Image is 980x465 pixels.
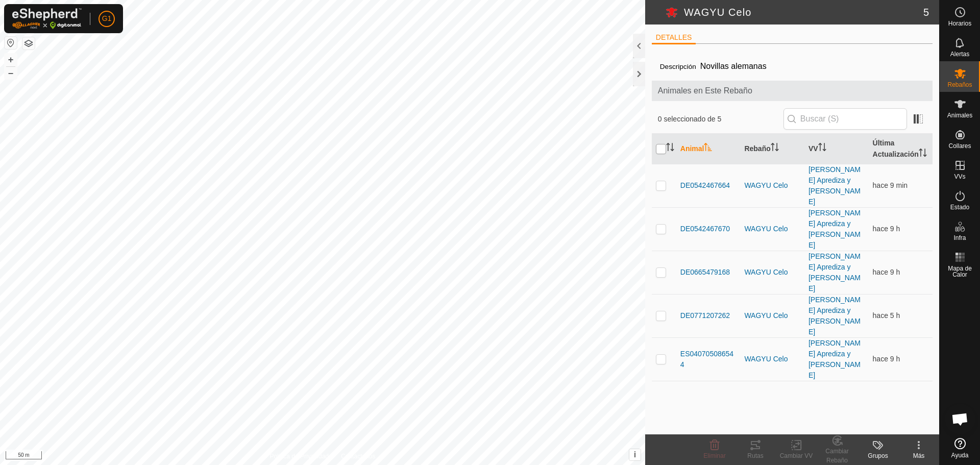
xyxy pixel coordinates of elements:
span: Estado [950,204,969,210]
span: DE0542467664 [680,180,730,191]
input: Buscar (S) [783,108,907,130]
span: Collares [948,143,971,149]
span: Animales en Este Rebaño [658,85,926,97]
button: Restablecer Mapa [5,37,17,49]
span: DE0542467670 [680,224,730,234]
span: ES040705086544 [680,349,737,370]
p-sorticon: Activar para ordenar [919,150,927,158]
a: [PERSON_NAME] Aprediza y [PERSON_NAME] [808,165,861,206]
span: DE0665479168 [680,267,730,278]
div: Más [898,451,939,460]
span: 1 sept 2025, 1:48 [873,225,900,233]
th: VV [804,134,869,164]
a: Chat abierto [945,404,975,434]
button: Capas del Mapa [22,37,35,50]
span: 5 [923,5,929,20]
span: Alertas [950,51,969,57]
span: 1 sept 2025, 11:08 [873,181,908,189]
p-sorticon: Activar para ordenar [771,144,779,153]
a: Contáctenos [341,452,375,461]
button: – [5,67,17,79]
span: Mapa de Calor [942,265,977,278]
span: Novillas alemanas [696,58,771,75]
div: Cambiar Rebaño [817,447,857,465]
span: 1 sept 2025, 1:28 [873,268,900,276]
span: i [634,450,636,459]
p-sorticon: Activar para ordenar [818,144,826,153]
th: Última Actualización [869,134,933,164]
span: Horarios [948,20,971,27]
li: DETALLES [652,32,696,44]
div: WAGYU Celo [744,224,800,234]
span: G1 [102,13,112,24]
a: [PERSON_NAME] Aprediza y [PERSON_NAME] [808,339,861,379]
label: Descripción [660,63,696,70]
button: i [629,449,641,460]
span: Infra [953,235,966,241]
span: Rebaños [947,82,972,88]
span: DE0771207262 [680,310,730,321]
p-sorticon: Activar para ordenar [666,144,674,153]
div: WAGYU Celo [744,180,800,191]
div: Grupos [857,451,898,460]
h2: WAGYU Celo [684,6,923,18]
button: + [5,54,17,66]
div: Rutas [735,451,776,460]
a: Ayuda [940,434,980,462]
span: Ayuda [951,452,969,458]
div: WAGYU Celo [744,310,800,321]
a: [PERSON_NAME] Aprediza y [PERSON_NAME] [808,209,861,249]
a: [PERSON_NAME] Aprediza y [PERSON_NAME] [808,252,861,292]
div: Cambiar VV [776,451,817,460]
a: [PERSON_NAME] Aprediza y [PERSON_NAME] [808,296,861,336]
a: Política de Privacidad [270,452,329,461]
span: VVs [954,174,965,180]
th: Rebaño [740,134,804,164]
span: Animales [947,112,972,118]
span: 0 seleccionado de 5 [658,114,783,125]
span: 1 sept 2025, 6:08 [873,311,900,320]
span: 1 sept 2025, 1:47 [873,355,900,363]
p-sorticon: Activar para ordenar [704,144,712,153]
div: WAGYU Celo [744,354,800,364]
img: Logo Gallagher [12,8,82,29]
span: Eliminar [703,452,725,459]
div: WAGYU Celo [744,267,800,278]
th: Animal [676,134,741,164]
